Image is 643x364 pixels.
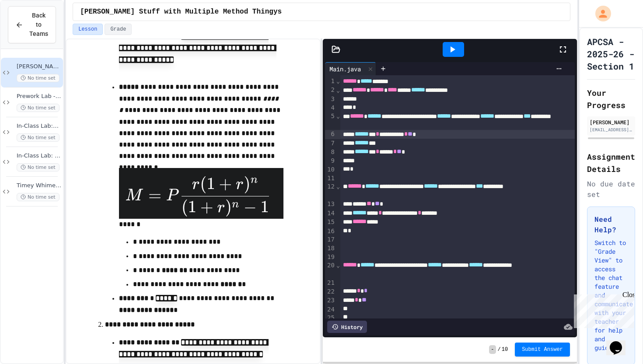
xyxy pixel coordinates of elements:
iframe: chat widget [606,329,634,355]
span: No time set [17,104,59,112]
span: Timey Whimey Stuff [17,182,61,189]
p: Switch to "Grade View" to access the chat feature and communicate with your teacher for help and ... [594,238,628,352]
div: 5 [325,112,336,130]
div: 14 [325,209,336,218]
div: 6 [325,130,336,139]
h1: APCSA - 2025-26 - Section 1 [587,35,635,72]
span: - [489,345,496,354]
div: 15 [325,218,336,227]
div: 13 [325,200,336,209]
div: 22 [325,287,336,296]
iframe: chat widget [570,291,634,328]
span: In-Class Lab: [PERSON_NAME] Stuff [17,152,61,160]
div: [PERSON_NAME] [590,118,633,126]
div: No due date set [587,178,635,199]
span: Back to Teams [28,11,49,38]
div: 3 [325,95,336,104]
div: 21 [325,279,336,287]
span: Fold line [336,112,340,119]
span: Submit Answer [522,346,563,353]
span: No time set [17,193,59,201]
div: 19 [325,253,336,262]
div: 16 [325,227,336,236]
div: 7 [325,139,336,148]
span: In-Class Lab:Structured Output [17,122,61,130]
span: / [498,346,501,353]
h2: Assignment Details [587,150,635,175]
div: 24 [325,305,336,314]
div: 4 [325,104,336,112]
h2: Your Progress [587,87,635,111]
div: 10 [325,165,336,174]
span: Fold line [336,262,340,269]
div: 8 [325,148,336,157]
div: 9 [325,157,336,165]
span: Mathy Stuff with Multiple Method Thingys [80,7,282,17]
span: [PERSON_NAME] Stuff with Multiple Method Thingys [17,63,61,70]
button: Lesson [73,24,103,35]
div: Chat with us now!Close [3,3,60,56]
button: Back to Teams [8,6,56,43]
button: Grade [105,24,132,35]
div: [EMAIL_ADDRESS][DOMAIN_NAME] [590,126,633,133]
div: Main.java [325,64,365,73]
div: 18 [325,244,336,253]
div: History [327,321,367,333]
div: Main.java [325,62,376,75]
div: 2 [325,86,336,94]
div: My Account [586,3,613,24]
div: 1 [325,77,336,86]
div: 25 [325,314,336,322]
h3: Need Help? [594,214,628,235]
div: 17 [325,235,336,244]
span: No time set [17,74,59,82]
span: Fold line [336,87,340,94]
button: Submit Answer [515,343,570,357]
span: No time set [17,163,59,171]
span: 10 [502,346,508,353]
div: 12 [325,182,336,200]
div: 23 [325,296,336,305]
span: Fold line [336,183,340,190]
div: 20 [325,261,336,279]
div: 11 [325,174,336,183]
span: Fold line [336,77,340,84]
span: Prework Lab - Introducing Errors [17,93,61,100]
span: No time set [17,133,59,142]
